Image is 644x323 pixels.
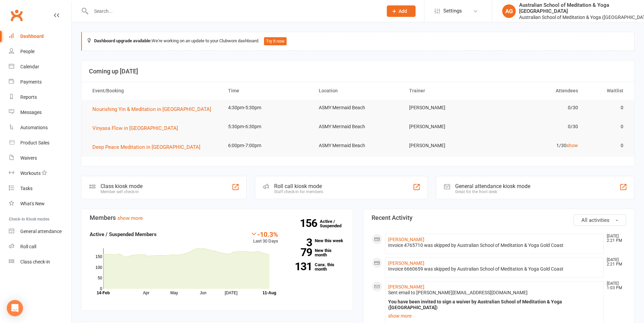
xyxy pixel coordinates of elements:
a: People [9,44,71,59]
a: What's New [9,196,71,211]
strong: 3 [288,237,312,248]
button: Try it now [264,37,287,45]
a: Waivers [9,151,71,166]
input: Search... [89,6,378,16]
button: Add [387,5,416,17]
span: Nourishing Yin & Meditation in [GEOGRAPHIC_DATA] [92,106,211,112]
strong: Active / Suspended Members [90,231,157,237]
div: Roll call kiosk mode [274,183,323,189]
div: Open Intercom Messenger [7,300,23,316]
span: Deep Peace Meditation in [GEOGRAPHIC_DATA] [92,144,200,150]
td: 0/30 [494,100,584,116]
td: 0 [584,119,629,135]
strong: Dashboard upgrade available: [94,38,152,43]
a: Dashboard [9,29,71,44]
div: What's New [20,201,45,206]
td: 5:30pm-6:30pm [222,119,312,135]
a: Reports [9,90,71,105]
a: 79New this month [288,248,345,257]
time: [DATE] 2:21 PM [603,258,626,267]
th: Event/Booking [86,82,222,99]
a: show more [388,311,601,321]
td: [PERSON_NAME] [403,119,493,135]
strong: 79 [288,247,312,257]
span: All activities [581,217,609,223]
div: Last 30 Days [250,230,278,245]
th: Trainer [403,82,493,99]
h3: Members [90,214,345,221]
td: ASMY Mermaid Beach [313,100,403,116]
strong: 131 [288,261,312,272]
button: Vinyasa Flow in [GEOGRAPHIC_DATA] [92,124,183,132]
div: You have been invited to sign a waiver by Australian School of Meditation & Yoga ([GEOGRAPHIC_DATA]) [388,299,601,310]
button: Nourishing Yin & Meditation in [GEOGRAPHIC_DATA] [92,105,216,113]
td: [PERSON_NAME] [403,138,493,154]
a: 156Active / Suspended [320,214,350,233]
td: 0 [584,100,629,116]
div: Class kiosk mode [101,183,142,189]
button: All activities [574,214,626,226]
a: Class kiosk mode [9,254,71,270]
td: 0/30 [494,119,584,135]
a: Clubworx [8,7,25,24]
a: Roll call [9,239,71,254]
div: Class check-in [20,259,50,264]
td: 4:30pm-5:30pm [222,100,312,116]
div: Messages [20,110,42,115]
div: Dashboard [20,33,44,39]
a: Payments [9,74,71,90]
div: Product Sales [20,140,49,145]
div: General attendance kiosk mode [455,183,530,189]
a: [PERSON_NAME] [388,237,424,242]
strong: 156 [300,218,320,228]
div: Payments [20,79,42,85]
div: AG [502,4,516,18]
div: -10.3% [250,230,278,238]
div: Member self check-in [101,189,142,194]
div: Automations [20,125,48,130]
div: General attendance [20,229,62,234]
th: Location [313,82,403,99]
div: Reports [20,94,37,100]
a: Automations [9,120,71,135]
time: [DATE] 2:21 PM [603,234,626,243]
h3: Coming up [DATE] [89,68,627,75]
a: Workouts [9,166,71,181]
span: Settings [443,3,462,19]
span: Sent email to [PERSON_NAME][EMAIL_ADDRESS][DOMAIN_NAME] [388,290,528,295]
time: [DATE] 1:03 PM [603,281,626,290]
a: Calendar [9,59,71,74]
div: We're working on an update to your Clubworx dashboard. [81,32,635,51]
div: Workouts [20,170,41,176]
div: Calendar [20,64,39,69]
div: Great for the front desk [455,189,530,194]
a: 131Canx. this month [288,262,345,271]
td: 6:00pm-7:00pm [222,138,312,154]
a: 3New this week [288,238,345,243]
td: ASMY Mermaid Beach [313,119,403,135]
span: Vinyasa Flow in [GEOGRAPHIC_DATA] [92,125,178,131]
a: Product Sales [9,135,71,151]
a: [PERSON_NAME] [388,284,424,290]
h3: Recent Activity [372,214,626,221]
div: Waivers [20,155,37,161]
a: Messages [9,105,71,120]
div: Roll call [20,244,36,249]
a: show more [117,215,143,221]
th: Attendees [494,82,584,99]
div: Invoice 6660659 was skipped by Australian School of Meditation & Yoga Gold Coast [388,266,601,272]
div: Invoice 4765710 was skipped by Australian School of Meditation & Yoga Gold Coast [388,243,601,248]
td: ASMY Mermaid Beach [313,138,403,154]
a: [PERSON_NAME] [388,260,424,266]
div: Staff check-in for members [274,189,323,194]
a: General attendance kiosk mode [9,224,71,239]
th: Waitlist [584,82,629,99]
td: 0 [584,138,629,154]
span: Add [399,8,407,14]
button: Deep Peace Meditation in [GEOGRAPHIC_DATA] [92,143,205,151]
div: People [20,49,35,54]
a: Tasks [9,181,71,196]
td: [PERSON_NAME] [403,100,493,116]
th: Time [222,82,312,99]
a: show [567,143,578,148]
